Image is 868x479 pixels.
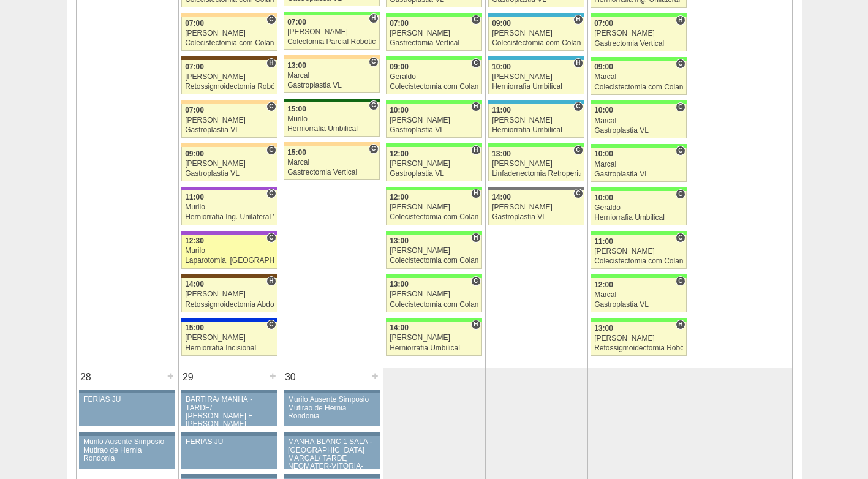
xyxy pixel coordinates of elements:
a: C 12:00 Marcal Gastroplastia VL [591,278,686,312]
span: 11:00 [594,237,613,246]
a: C 11:00 [PERSON_NAME] Colecistectomia com Colangiografia VL [591,235,686,269]
span: Consultório [573,145,583,155]
div: Key: Aviso [181,474,277,478]
div: Murilo [185,247,274,255]
a: H 07:00 [PERSON_NAME] Colectomia Parcial Robótica [284,15,379,50]
div: Gastroplastia VL [390,126,478,134]
span: Consultório [573,189,583,198]
span: 10:00 [390,106,409,115]
span: Consultório [369,100,378,110]
span: 13:00 [492,149,511,158]
span: 12:30 [185,236,204,245]
div: Herniorrafia Umbilical [492,83,581,91]
div: + [268,368,278,384]
div: [PERSON_NAME] [492,29,581,37]
div: Key: São Luiz - Itaim [181,318,277,322]
span: Hospital [369,13,378,23]
div: Key: Neomater [488,56,584,60]
div: Herniorrafia Umbilical [287,125,376,133]
div: Key: Brasil [591,187,686,191]
div: [PERSON_NAME] [185,290,274,298]
div: Gastroplastia VL [594,127,683,135]
div: [PERSON_NAME] [185,334,274,342]
div: Gastrectomia Vertical [390,39,478,47]
div: [PERSON_NAME] [594,334,683,342]
a: H 13:00 [PERSON_NAME] Colecistectomia com Colangiografia VL [386,235,481,269]
a: H 07:00 [PERSON_NAME] Retossigmoidectomia Robótica [181,60,277,94]
a: C 10:00 Geraldo Herniorrafia Umbilical [591,191,686,225]
a: C 11:00 [PERSON_NAME] Herniorrafia Umbilical [488,104,584,138]
div: Colecistectomia com Colangiografia VL [390,83,478,91]
div: Colecistectomia com Colangiografia VL [390,301,478,309]
div: [PERSON_NAME] [390,160,478,168]
div: Key: Bartira [284,142,379,146]
div: Key: Aviso [181,390,277,393]
a: H 14:00 [PERSON_NAME] Retossigmoidectomia Abdominal VL [181,278,277,312]
div: BARTIRA/ MANHÃ - TARDE/ [PERSON_NAME] E [PERSON_NAME] [186,396,273,428]
span: Hospital [471,320,480,330]
div: Laparotomia, [GEOGRAPHIC_DATA], Drenagem, Bridas VL [185,257,274,265]
div: [PERSON_NAME] [287,28,376,36]
span: Consultório [676,189,685,199]
span: 13:00 [287,61,306,70]
div: Marcal [287,72,376,80]
div: Key: Bartira [181,13,277,17]
a: C 13:00 [PERSON_NAME] Colecistectomia com Colangiografia VL [386,278,481,312]
div: + [370,368,380,384]
span: Consultório [266,15,276,25]
span: 10:00 [594,194,613,202]
div: Key: Brasil [386,187,481,190]
span: 07:00 [185,62,204,71]
a: C 11:00 Murilo Herniorrafia Ing. Unilateral VL [181,190,277,225]
div: [PERSON_NAME] [390,203,478,211]
div: Key: Santa Joana [181,274,277,278]
span: Hospital [676,320,685,330]
a: Murilo Ausente Simposio Mutirao de Hernia Rondonia [284,393,379,426]
div: Murilo Ausente Simposio Mutirao de Hernia Rondonia [288,396,376,420]
div: Key: Santa Maria [284,99,379,102]
div: Retossigmoidectomia Abdominal VL [185,301,274,309]
div: Key: Bartira [181,100,277,104]
div: [PERSON_NAME] [390,116,478,124]
div: [PERSON_NAME] [492,116,581,124]
span: Consultório [266,189,276,198]
div: Key: Santa Joana [181,56,277,60]
div: Key: Brasil [591,144,686,148]
span: Consultório [266,145,276,155]
div: [PERSON_NAME] [185,29,274,37]
div: Gastroplastia VL [185,170,274,178]
div: [PERSON_NAME] [185,116,274,124]
div: Key: Aviso [79,390,175,393]
span: Consultório [369,57,378,67]
span: 13:00 [390,280,409,289]
div: [PERSON_NAME] [390,29,478,37]
div: Key: Bartira [181,143,277,147]
div: Key: Brasil [386,318,481,322]
div: Key: Brasil [591,13,686,17]
span: 12:00 [390,149,409,158]
span: Consultório [676,276,685,286]
a: C 15:00 Marcal Gastrectomia Vertical [284,146,379,180]
div: Murilo [287,115,376,123]
div: Key: Brasil [284,12,379,15]
div: Herniorrafia Umbilical [492,126,581,134]
div: Gastroplastia VL [594,301,683,309]
div: [PERSON_NAME] [594,29,683,37]
span: Hospital [676,15,685,25]
a: H 14:00 [PERSON_NAME] Herniorrafia Umbilical [386,322,481,356]
div: Colecistectomia com Colangiografia VL [594,257,683,265]
span: Hospital [471,189,480,198]
div: Key: Aviso [284,432,379,436]
div: Key: Bartira [284,55,379,59]
div: Geraldo [390,73,478,81]
span: 07:00 [390,19,409,28]
a: C 10:00 Marcal Gastroplastia VL [591,104,686,138]
a: C 15:00 [PERSON_NAME] Herniorrafia Incisional [181,322,277,356]
div: Gastrectomia Vertical [594,40,683,48]
div: Marcal [287,159,376,167]
span: Consultório [676,102,685,112]
div: Linfadenectomia Retroperitoneal [492,170,581,178]
span: Hospital [266,276,276,286]
div: Colecistectomia com Colangiografia VL [492,39,581,47]
span: 11:00 [185,193,204,202]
